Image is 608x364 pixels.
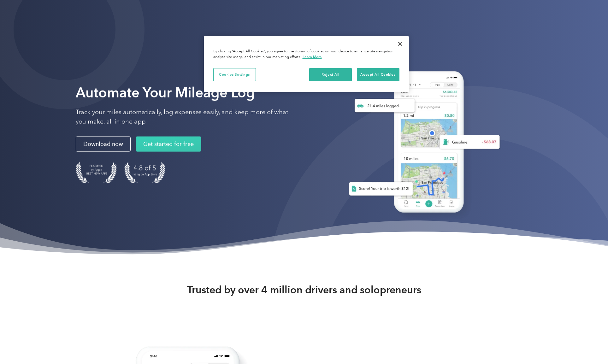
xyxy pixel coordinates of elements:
a: More information about your privacy, opens in a new tab [303,55,322,59]
button: Reject All [309,68,352,81]
button: Close [393,37,407,51]
a: Download now [76,137,131,152]
img: Badge for Featured by Apple Best New Apps [76,162,117,183]
p: Track your miles automatically, log expenses easily, and keep more of what you make, all in one app [76,108,297,126]
button: Cookies Settings [213,68,256,81]
a: Get started for free [136,137,201,152]
div: Cookie banner [204,36,409,92]
img: 4.9 out of 5 stars on the app store [124,162,165,183]
strong: Trusted by over 4 million drivers and solopreneurs [187,284,421,296]
div: By clicking “Accept All Cookies”, you agree to the storing of cookies on your device to enhance s... [213,49,399,60]
img: Everlance, mileage tracker app, expense tracking app [339,65,505,222]
button: Accept All Cookies [357,68,399,81]
strong: Automate Your Mileage Log [76,84,255,101]
div: Privacy [204,36,409,92]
